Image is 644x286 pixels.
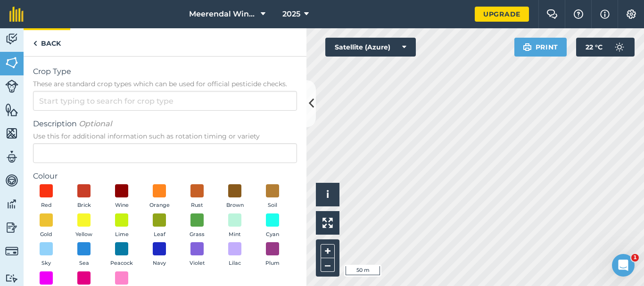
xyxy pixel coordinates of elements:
[265,259,280,268] span: Plum
[71,213,97,239] button: Yellow
[108,213,135,239] button: Lime
[184,242,210,268] button: Violet
[40,230,52,239] span: Gold
[222,213,248,239] button: Mint
[115,201,129,210] span: Wine
[259,213,286,239] button: Cyan
[184,184,210,210] button: Rust
[322,218,333,228] img: Four arrows, one pointing top left, one top right, one bottom right and the last bottom left
[146,213,173,239] button: Leaf
[5,80,18,93] img: svg+xml;base64,PD94bWwgdmVyc2lvbj0iMS4wIiBlbmNvZGluZz0idXRmLTgiPz4KPCEtLSBHZW5lcmF0b3I6IEFkb2JlIE...
[33,118,297,130] span: Description
[154,230,165,239] span: Leaf
[610,38,629,57] img: svg+xml;base64,PD94bWwgdmVyc2lvbj0iMS4wIiBlbmNvZGluZz0idXRmLTgiPz4KPCEtLSBHZW5lcmF0b3I6IEFkb2JlIE...
[523,41,532,53] img: svg+xml;base64,PHN2ZyB4bWxucz0iaHR0cDovL3d3dy53My5vcmcvMjAwMC9zdmciIHdpZHRoPSIxOSIgaGVpZ2h0PSIyNC...
[326,188,329,200] span: i
[79,119,112,128] em: Optional
[108,184,135,210] button: Wine
[5,197,18,211] img: svg+xml;base64,PD94bWwgdmVyc2lvbj0iMS4wIiBlbmNvZGluZz0idXRmLTgiPz4KPCEtLSBHZW5lcmF0b3I6IEFkb2JlIE...
[33,213,59,239] button: Gold
[115,230,129,239] span: Lime
[514,38,567,57] button: Print
[191,201,203,210] span: Rust
[586,38,603,57] span: 22 ° C
[71,184,97,210] button: Brick
[222,242,248,268] button: Lilac
[33,91,297,111] input: Start typing to search for crop type
[9,7,24,22] img: fieldmargin Logo
[612,254,635,277] iframe: Intercom live chat
[321,258,335,272] button: –
[33,171,297,182] label: Colour
[146,184,173,210] button: Orange
[41,259,51,268] span: Sky
[5,56,18,70] img: svg+xml;base64,PHN2ZyB4bWxucz0iaHR0cDovL3d3dy53My5vcmcvMjAwMC9zdmciIHdpZHRoPSI1NiIgaGVpZ2h0PSI2MC...
[33,184,59,210] button: Red
[33,38,37,49] img: svg+xml;base64,PHN2ZyB4bWxucz0iaHR0cDovL3d3dy53My5vcmcvMjAwMC9zdmciIHdpZHRoPSI5IiBoZWlnaHQ9IjI0Ii...
[79,259,89,268] span: Sea
[5,103,18,117] img: svg+xml;base64,PHN2ZyB4bWxucz0iaHR0cDovL3d3dy53My5vcmcvMjAwMC9zdmciIHdpZHRoPSI1NiIgaGVpZ2h0PSI2MC...
[259,184,286,210] button: Soil
[184,213,210,239] button: Grass
[5,150,18,164] img: svg+xml;base64,PD94bWwgdmVyc2lvbj0iMS4wIiBlbmNvZGluZz0idXRmLTgiPz4KPCEtLSBHZW5lcmF0b3I6IEFkb2JlIE...
[626,9,637,19] img: A cog icon
[41,201,52,210] span: Red
[77,201,91,210] span: Brick
[33,131,297,141] span: Use this for additional information such as rotation timing or variety
[222,184,248,210] button: Brown
[108,242,135,268] button: Peacock
[325,38,416,57] button: Satellite (Azure)
[266,230,279,239] span: Cyan
[149,201,170,210] span: Orange
[33,79,297,89] span: These are standard crop types which can be used for official pesticide checks.
[5,221,18,235] img: svg+xml;base64,PD94bWwgdmVyc2lvbj0iMS4wIiBlbmNvZGluZz0idXRmLTgiPz4KPCEtLSBHZW5lcmF0b3I6IEFkb2JlIE...
[5,126,18,140] img: svg+xml;base64,PHN2ZyB4bWxucz0iaHR0cDovL3d3dy53My5vcmcvMjAwMC9zdmciIHdpZHRoPSI1NiIgaGVpZ2h0PSI2MC...
[110,259,133,268] span: Peacock
[190,259,205,268] span: Violet
[259,242,286,268] button: Plum
[226,201,244,210] span: Brown
[631,254,639,261] span: 1
[475,7,529,22] a: Upgrade
[5,274,18,283] img: svg+xml;base64,PD94bWwgdmVyc2lvbj0iMS4wIiBlbmNvZGluZz0idXRmLTgiPz4KPCEtLSBHZW5lcmF0b3I6IEFkb2JlIE...
[33,66,297,77] span: Crop Type
[190,230,205,239] span: Grass
[5,173,18,188] img: svg+xml;base64,PD94bWwgdmVyc2lvbj0iMS4wIiBlbmNvZGluZz0idXRmLTgiPz4KPCEtLSBHZW5lcmF0b3I6IEFkb2JlIE...
[229,230,241,239] span: Mint
[71,242,97,268] button: Sea
[282,8,300,20] span: 2025
[573,9,584,19] img: A question mark icon
[316,183,339,206] button: i
[546,9,558,19] img: Two speech bubbles overlapping with the left bubble in the forefront
[189,8,257,20] span: Meerendal Wine Estate
[153,259,166,268] span: Navy
[576,38,635,57] button: 22 °C
[146,242,173,268] button: Navy
[24,28,70,56] a: Back
[600,8,610,20] img: svg+xml;base64,PHN2ZyB4bWxucz0iaHR0cDovL3d3dy53My5vcmcvMjAwMC9zdmciIHdpZHRoPSIxNyIgaGVpZ2h0PSIxNy...
[229,259,241,268] span: Lilac
[5,245,18,258] img: svg+xml;base64,PD94bWwgdmVyc2lvbj0iMS4wIiBlbmNvZGluZz0idXRmLTgiPz4KPCEtLSBHZW5lcmF0b3I6IEFkb2JlIE...
[268,201,277,210] span: Soil
[5,32,18,46] img: svg+xml;base64,PD94bWwgdmVyc2lvbj0iMS4wIiBlbmNvZGluZz0idXRmLTgiPz4KPCEtLSBHZW5lcmF0b3I6IEFkb2JlIE...
[75,230,92,239] span: Yellow
[33,242,59,268] button: Sky
[321,244,335,258] button: +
